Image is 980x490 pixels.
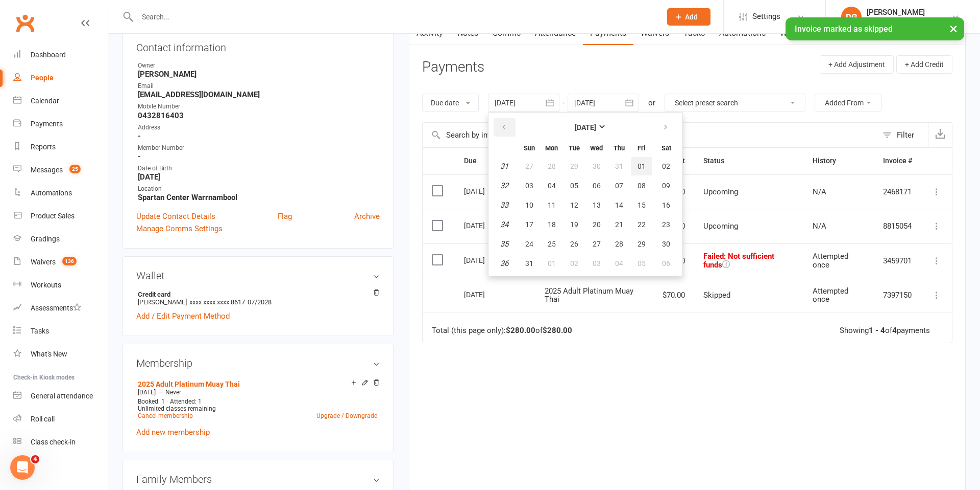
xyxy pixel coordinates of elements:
[631,157,652,175] button: 01
[548,182,556,190] span: 04
[563,176,585,195] button: 05
[570,240,578,248] span: 26
[138,123,380,132] div: Address
[136,474,380,485] h3: Family Members
[694,148,803,174] th: Status
[840,326,930,335] div: Showing of payments
[631,196,652,214] button: 15
[638,259,646,268] span: 05
[278,210,292,222] a: Flag
[134,10,654,24] input: Search...
[138,70,380,79] strong: [PERSON_NAME]
[614,144,625,152] small: Thursday
[615,259,623,268] span: 04
[608,235,630,253] button: 28
[464,286,511,302] div: [DATE]
[563,196,585,214] button: 12
[500,239,508,249] em: 35
[874,148,921,174] th: Invoice #
[586,254,607,273] button: 03
[13,297,108,320] a: Assessments
[138,412,193,419] a: Cancel membership
[13,43,108,66] a: Dashboard
[31,415,55,423] div: Roll call
[548,259,556,268] span: 01
[820,55,894,74] button: + Add Adjustment
[869,326,885,335] strong: 1 - 4
[519,235,540,253] button: 24
[803,148,874,174] th: History
[138,102,380,112] div: Mobile Number
[136,210,215,222] a: Update Contact Details
[13,320,108,343] a: Tasks
[615,220,623,229] span: 21
[524,144,535,152] small: Sunday
[867,17,951,26] div: Spartan Mixed Martial Arts
[548,220,556,229] span: 18
[13,136,108,159] a: Reports
[638,201,646,209] span: 15
[165,389,181,396] span: Never
[543,326,572,335] strong: $280.00
[13,408,108,431] a: Roll call
[31,189,72,197] div: Automations
[316,412,377,419] a: Upgrade / Downgrade
[138,172,380,182] strong: [DATE]
[519,176,540,195] button: 03
[615,240,623,248] span: 28
[13,385,108,408] a: General attendance kiosk mode
[13,90,108,113] a: Calendar
[13,66,108,90] a: People
[631,215,652,234] button: 22
[500,259,508,268] em: 36
[570,259,578,268] span: 02
[519,157,540,175] button: 27
[593,201,601,209] span: 13
[841,7,862,27] div: DG
[138,193,380,202] strong: Spartan Center Warrnambool
[525,201,533,209] span: 10
[138,90,380,99] strong: [EMAIL_ADDRESS][DOMAIN_NAME]
[593,240,601,248] span: 27
[13,205,108,228] a: Product Sales
[519,254,540,273] button: 31
[541,196,562,214] button: 11
[354,210,380,222] a: Archive
[874,243,921,278] td: 3459701
[608,215,630,234] button: 21
[541,215,562,234] button: 18
[892,326,897,335] strong: 4
[638,240,646,248] span: 29
[136,358,380,369] h3: Membership
[662,259,670,268] span: 06
[586,176,607,195] button: 06
[13,431,108,454] a: Class kiosk mode
[138,111,380,120] strong: 0432816403
[423,123,877,147] input: Search by invoice number
[631,235,652,253] button: 29
[500,162,508,171] em: 31
[248,298,272,306] span: 07/2028
[13,159,108,182] a: Messages 25
[31,74,54,82] div: People
[570,182,578,190] span: 05
[541,157,562,175] button: 28
[455,148,535,174] th: Due
[877,123,928,147] button: Filter
[138,61,380,71] div: Owner
[662,220,670,229] span: 23
[31,281,61,289] div: Workouts
[500,220,508,229] em: 34
[545,144,558,152] small: Monday
[432,326,572,335] div: Total (this page only): of
[615,162,623,170] span: 31
[586,215,607,234] button: 20
[545,286,633,304] span: 2025 Adult Platinum Muay Thai
[525,240,533,248] span: 24
[685,13,698,21] span: Add
[525,182,533,190] span: 03
[541,235,562,253] button: 25
[608,176,630,195] button: 07
[752,5,780,28] span: Settings
[703,252,774,270] span: : Not sufficient funds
